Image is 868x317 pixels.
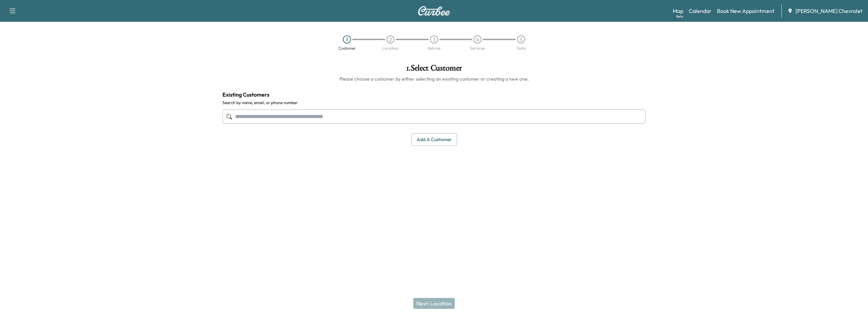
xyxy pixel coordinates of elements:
img: Curbee Logo [418,6,450,16]
div: Location [382,46,399,50]
div: 4 [473,35,482,44]
div: 1 [343,35,351,44]
button: Add a customer [411,133,457,146]
h4: Existing Customers [222,90,646,99]
a: Calendar [689,7,712,15]
h1: 1 . Select Customer [222,64,646,76]
div: Beta [676,14,683,19]
div: Vehicle [428,46,440,50]
div: 5 [517,35,525,44]
div: 3 [430,35,438,44]
label: Search by name, email, or phone number [222,100,646,105]
div: Services [470,46,485,50]
span: [PERSON_NAME] Chevrolet [796,7,863,15]
div: Date [517,46,525,50]
a: Book New Appointment [717,7,774,15]
h6: Please choose a customer by either selecting an existing customer or creating a new one. [222,76,646,82]
div: Customer [338,46,356,50]
a: MapBeta [673,7,683,15]
div: 2 [386,35,395,44]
